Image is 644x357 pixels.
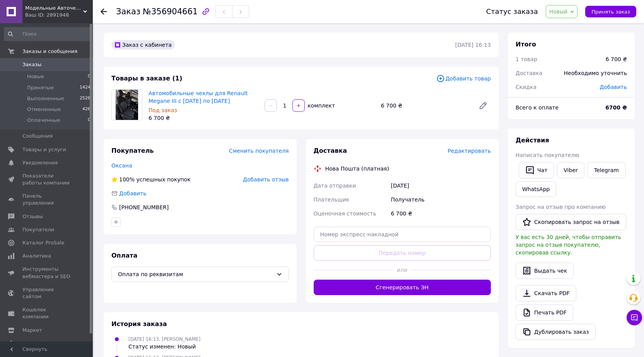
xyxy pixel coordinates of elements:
[585,6,636,17] button: Принять заказ
[314,183,356,189] span: Дата отправки
[516,104,559,111] span: Всего к оплате
[314,147,347,154] span: Доставка
[378,100,472,111] div: 6 700 ₴
[25,12,93,19] div: Ваш ID: 2891948
[22,193,72,207] span: Панель управления
[27,95,64,102] span: Выполненные
[606,55,627,63] div: 6 700 ₴
[516,204,606,210] span: Запрос на отзыв про компанию
[448,148,491,154] span: Редактировать
[111,320,167,328] span: История заказа
[389,179,492,193] div: [DATE]
[22,159,58,166] span: Уведомления
[119,176,135,183] span: 100%
[314,210,377,217] span: Оценочная стоимость
[516,234,621,256] span: У вас есть 30 дней, чтобы отправить запрос на отзыв покупателю, скопировав ссылку.
[22,286,72,300] span: Управление сайтом
[111,162,132,169] a: Оксана
[80,84,91,91] span: 1424
[243,176,289,183] span: Добавить отзыв
[128,337,200,342] span: [DATE] 16:13, [PERSON_NAME]
[22,340,51,347] span: Настройки
[22,306,72,320] span: Кошелек компании
[101,8,107,15] div: Вернуться назад
[149,107,177,113] span: Под заказ
[111,40,175,50] div: Заказ с кабинета
[22,226,54,233] span: Покупатели
[519,162,554,178] button: Чат
[22,48,77,55] span: Заказы и сообщения
[80,95,91,102] span: 2528
[389,207,492,220] div: 6 700 ₴
[516,214,626,230] button: Скопировать запрос на отзыв
[314,196,350,203] span: Плательщик
[22,146,66,153] span: Товары и услуги
[314,227,491,242] input: Номер экспресс-накладной
[22,61,41,68] span: Заказы
[111,75,182,82] span: Товары в заказе (1)
[22,133,53,140] span: Сообщения
[516,70,542,76] span: Доставка
[314,280,491,295] button: Сгенерировать ЭН
[27,84,54,91] span: Принятые
[149,90,248,104] a: Автомобильные чехлы для Renault Megane III с [DATE] по [DATE]
[22,239,64,246] span: Каталог ProSale
[116,90,138,120] img: Автомобильные чехлы для Renault Megane III с 2008 по 2016
[389,193,492,207] div: Получатель
[516,285,576,301] a: Скачать PDF
[88,73,91,80] span: 0
[516,181,556,197] a: WhatsApp
[27,117,60,124] span: Оплаченные
[82,106,91,113] span: 426
[118,270,273,278] span: Оплата по реквизитам
[516,263,574,279] button: Выдать чек
[149,114,258,122] div: 6 700 ₴
[22,266,72,280] span: Инструменты вебмастера и SEO
[116,7,140,16] span: Заказ
[229,148,289,154] span: Сменить покупателя
[22,173,72,186] span: Показатели работы компании
[27,106,61,113] span: Отмененные
[306,102,336,109] div: комплект
[4,27,91,41] input: Поиск
[516,84,536,90] span: Скидка
[516,137,549,144] span: Действия
[111,252,137,259] span: Оплата
[627,310,642,325] button: Чат с покупателем
[516,304,573,321] a: Печать PDF
[516,324,596,340] button: Дублировать заказ
[118,203,169,211] div: [PHONE_NUMBER]
[88,117,91,124] span: 0
[557,162,584,178] a: Viber
[22,327,42,334] span: Маркет
[591,9,630,15] span: Принять заказ
[128,343,200,350] div: Статус изменен: Новый
[516,152,579,158] span: Написать покупателю
[393,266,411,274] span: или
[549,9,568,15] span: Новый
[559,65,632,82] div: Необходимо уточнить
[111,176,191,183] div: успешных покупок
[436,74,491,83] span: Добавить товар
[111,147,154,154] span: Покупатель
[600,84,627,90] span: Добавить
[486,8,538,15] div: Статус заказа
[516,41,536,48] span: Итого
[588,162,625,178] a: Telegram
[22,253,51,260] span: Аналитика
[143,7,198,16] span: №356904661
[25,5,83,12] span: Модельные Авточехлы
[605,104,627,111] b: 6700 ₴
[323,165,391,173] div: Нова Пошта (платная)
[22,213,43,220] span: Отзывы
[516,56,537,62] span: 1 товар
[475,98,491,113] a: Редактировать
[119,190,146,196] span: Добавить
[27,73,44,80] span: Новые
